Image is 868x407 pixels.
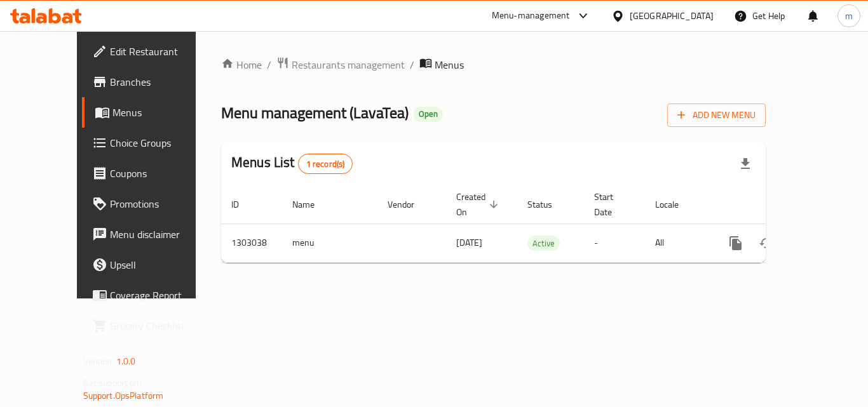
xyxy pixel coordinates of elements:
[298,154,353,174] div: Total records count
[221,57,262,72] a: Home
[82,189,222,219] a: Promotions
[730,149,761,179] div: Export file
[456,234,482,251] span: [DATE]
[82,310,222,341] a: Grocery Checklist
[492,8,570,23] div: Menu-management
[299,158,353,170] span: 1 record(s)
[267,57,271,72] li: /
[292,57,405,72] span: Restaurants management
[82,250,222,280] a: Upsell
[110,318,212,333] span: Grocery Checklist
[112,105,212,120] span: Menus
[645,224,710,262] td: All
[584,224,645,262] td: -
[710,185,853,224] th: Actions
[527,197,569,212] span: Status
[410,57,414,72] li: /
[414,109,443,119] span: Open
[231,153,353,174] h2: Menus List
[221,57,766,73] nav: breadcrumb
[82,97,222,128] a: Menus
[630,9,714,23] div: [GEOGRAPHIC_DATA]
[221,185,853,263] table: enhanced table
[82,67,222,97] a: Branches
[414,107,443,122] div: Open
[110,166,212,181] span: Coupons
[527,236,560,251] div: Active
[82,158,222,189] a: Coupons
[110,257,212,272] span: Upsell
[667,103,766,127] button: Add New Menu
[83,375,142,391] span: Get support on:
[83,387,164,404] a: Support.OpsPlatform
[110,135,212,150] span: Choice Groups
[721,228,751,258] button: more
[655,197,695,212] span: Locale
[110,74,212,90] span: Branches
[677,107,756,123] span: Add New Menu
[231,197,255,212] span: ID
[388,197,431,212] span: Vendor
[116,353,136,370] span: 1.0.0
[456,189,502,220] span: Created On
[435,57,464,72] span: Menus
[594,189,630,220] span: Start Date
[110,227,212,242] span: Menu disclaimer
[221,224,282,262] td: 1303038
[82,128,222,158] a: Choice Groups
[110,196,212,211] span: Promotions
[110,44,212,59] span: Edit Restaurant
[83,353,114,370] span: Version:
[276,57,405,73] a: Restaurants management
[292,197,331,212] span: Name
[82,280,222,310] a: Coverage Report
[527,236,560,251] span: Active
[82,36,222,67] a: Edit Restaurant
[221,98,409,127] span: Menu management ( LavaTea )
[110,288,212,303] span: Coverage Report
[845,9,853,23] span: m
[751,228,782,258] button: Change Status
[282,224,377,262] td: menu
[82,219,222,250] a: Menu disclaimer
